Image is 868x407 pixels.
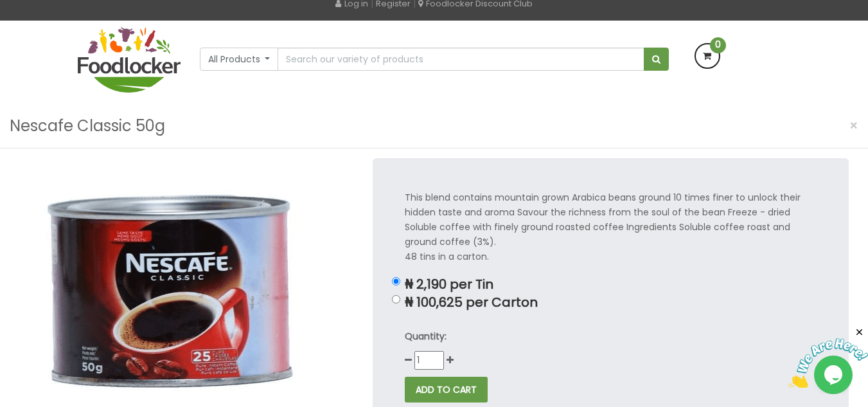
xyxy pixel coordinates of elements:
input: ₦ 100,625 per Carton [392,295,400,303]
button: ADD TO CART [405,377,488,402]
button: Close [843,113,865,139]
span: × [849,116,858,135]
span: 0 [710,37,726,53]
h3: Nescafe Classic 50g [10,114,165,138]
iframe: chat widget [788,327,868,388]
strong: Quantity: [405,330,447,343]
img: FoodLocker [78,27,181,93]
button: All Products [200,48,279,71]
p: ₦ 2,190 per Tin [405,277,817,292]
p: ₦ 100,625 per Carton [405,295,817,310]
p: This blend contains mountain grown Arabica beans ground 10 times finer to unlock their hidden tas... [405,190,817,264]
input: ₦ 2,190 per Tin [392,277,400,285]
input: Search our variety of products [278,48,644,71]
